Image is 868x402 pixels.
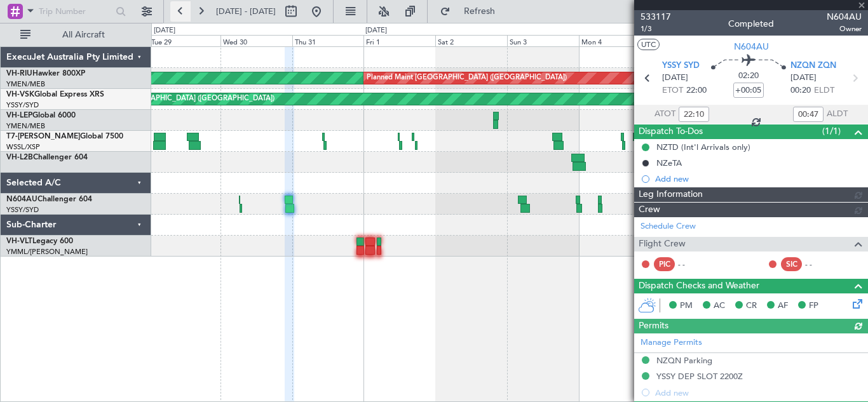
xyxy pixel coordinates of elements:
[220,35,292,46] div: Wed 30
[654,108,675,121] span: ATOT
[6,154,88,161] a: VH-L2BChallenger 604
[74,90,275,109] div: Planned Maint [GEOGRAPHIC_DATA] ([GEOGRAPHIC_DATA])
[6,142,40,152] a: WSSL/XSP
[637,39,660,50] button: UTC
[435,35,507,46] div: Sat 2
[6,154,33,161] span: VH-L2B
[738,70,759,83] span: 02:20
[656,157,682,168] div: NZeTA
[822,124,841,138] span: (1/1)
[6,196,92,203] a: N604AUChallenger 604
[6,205,39,215] a: YSSY/SYD
[728,17,774,30] div: Completed
[814,84,834,97] span: ELDT
[507,35,579,46] div: Sun 3
[662,84,683,97] span: ETOT
[6,91,104,98] a: VH-VSKGlobal Express XRS
[790,60,836,72] span: NZQN ZQN
[33,30,134,39] span: All Aircraft
[14,25,138,45] button: All Aircraft
[6,247,88,257] a: YMML/[PERSON_NAME]
[778,300,788,312] span: AF
[809,300,818,312] span: FP
[639,124,703,139] span: Dispatch To-Dos
[790,72,817,84] span: [DATE]
[680,300,693,312] span: PM
[365,25,387,36] div: [DATE]
[39,2,112,21] input: Trip Number
[6,100,39,110] a: YSSY/SYD
[6,196,37,203] span: N604AU
[655,173,862,184] div: Add new
[363,35,435,46] div: Fri 1
[292,35,364,46] div: Thu 31
[367,69,567,88] div: Planned Maint [GEOGRAPHIC_DATA] ([GEOGRAPHIC_DATA])
[656,142,750,152] div: NZTD (Int'l Arrivals only)
[641,23,671,34] span: 1/3
[6,112,76,119] a: VH-LEPGlobal 6000
[453,7,506,16] span: Refresh
[6,238,73,245] a: VH-VLTLegacy 600
[639,279,759,293] span: Dispatch Checks and Weather
[827,108,848,121] span: ALDT
[6,133,123,140] a: T7-[PERSON_NAME]Global 7500
[579,35,651,46] div: Mon 4
[6,70,85,77] a: VH-RIUHawker 800XP
[790,84,811,97] span: 00:20
[154,25,175,36] div: [DATE]
[149,35,220,46] div: Tue 29
[6,112,32,119] span: VH-LEP
[434,1,510,22] button: Refresh
[714,300,725,312] span: AC
[216,6,276,17] span: [DATE] - [DATE]
[827,10,862,23] span: N604AU
[641,10,671,23] span: 533117
[6,238,32,245] span: VH-VLT
[6,121,45,131] a: YMEN/MEB
[746,300,757,312] span: CR
[6,79,45,89] a: YMEN/MEB
[6,91,34,98] span: VH-VSK
[686,84,707,97] span: 22:00
[734,40,769,53] span: N604AU
[827,23,862,34] span: Owner
[662,72,688,84] span: [DATE]
[662,60,700,72] span: YSSY SYD
[6,133,80,140] span: T7-[PERSON_NAME]
[6,70,32,77] span: VH-RIU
